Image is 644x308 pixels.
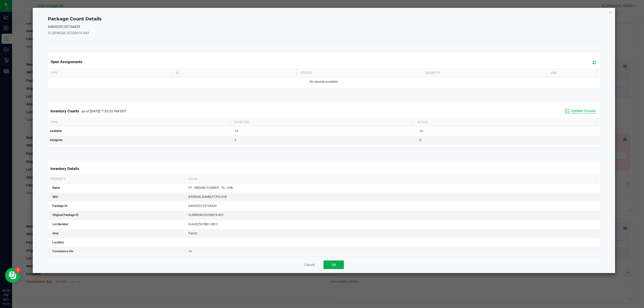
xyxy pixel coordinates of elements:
[234,129,238,133] span: 14
[417,120,428,124] span: Actual
[304,262,315,267] button: Cancel
[52,186,60,190] span: Name
[188,223,218,226] span: G-AUG25HYB01-0813
[609,9,612,15] button: Close
[301,71,311,75] span: Status
[51,166,79,171] span: Inventory Details
[188,204,217,208] span: 6469325135734429
[15,267,21,273] iframe: Resource center unread badge
[234,120,249,124] span: Expected
[48,31,600,35] h5: FLSRWGM-20250819-493
[188,177,197,181] span: Value
[188,232,197,235] span: Pantry
[50,129,62,133] span: Available
[81,109,126,113] span: as of [DATE] 7:33:22 PM EDT
[52,223,68,226] span: Lot Number
[51,177,65,181] span: Property
[52,232,58,235] span: Area
[51,109,79,113] span: Inventory Counts
[50,138,62,142] span: Assigned
[419,129,423,133] span: 14
[52,204,67,208] span: Package ID
[234,138,236,142] span: 2
[52,250,73,253] span: Compliance Qty
[188,241,189,244] span: -
[188,250,192,253] span: 16
[188,186,233,190] span: FT - GROUND FLOWER - 7G - HYB
[52,195,58,199] span: SKU
[419,138,421,142] span: 0
[188,195,227,199] span: [PERSON_NAME]-FT-PG-HYB
[571,109,596,114] span: Update Counts
[52,241,64,244] span: Location
[324,260,344,269] button: OK
[426,71,440,75] span: Quantity
[5,268,20,283] iframe: Resource center
[51,60,83,64] span: Open Assignments
[51,71,58,75] span: Type
[47,77,601,86] td: No records available.
[176,71,179,75] span: ID
[48,16,600,22] h4: Package Count Details
[188,213,223,217] span: FLSRWGM-20250819-493
[48,25,600,29] h5: 6469325135734429
[52,213,78,217] span: Original Package ID
[51,120,58,124] span: Type
[550,71,557,75] span: Link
